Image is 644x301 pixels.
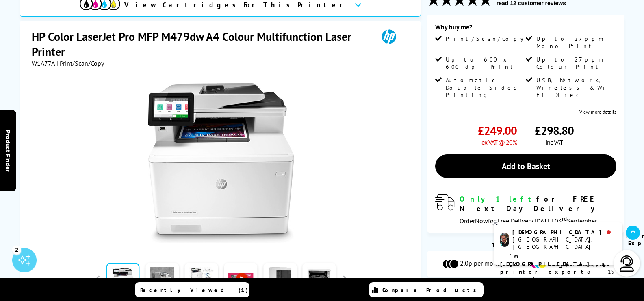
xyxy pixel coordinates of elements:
[370,29,408,44] img: HP
[512,236,616,250] div: [GEOGRAPHIC_DATA], [GEOGRAPHIC_DATA]
[124,0,348,9] span: View Cartridges For This Printer
[12,245,21,254] div: 2
[141,83,301,243] img: HP Color LaserJet Pro MFP M479dw
[536,77,615,99] span: USB, Network, Wireless & Wi-Fi Direct
[140,286,248,294] span: Recently Viewed (1)
[32,59,55,67] span: W1A77A
[369,282,484,297] a: Compare Products
[56,59,104,67] span: | Print/Scan/Copy
[446,56,524,70] span: Up to 600 x 600 dpi Print
[446,77,524,99] span: Automatic Double Sided Printing
[460,259,516,269] span: 2.0p per mono page
[427,241,625,249] div: Toner Cartridge Costs
[536,56,615,70] span: Up to 27ppm Colour Print
[536,35,615,50] span: Up to 27ppm Mono Print
[579,109,616,115] a: View more details
[435,23,617,35] div: Why buy me?
[460,194,617,213] div: for FREE Next Day Delivery
[562,215,567,222] sup: rd
[500,253,616,299] p: of 19 years! Leave me a message and I'll respond ASAP
[500,233,509,247] img: chris-livechat.png
[546,138,563,146] span: inc VAT
[460,217,599,225] span: Order for Free Delivery [DATE] 03 September!
[481,138,517,146] span: ex VAT @ 20%
[435,194,617,224] div: modal_delivery
[512,228,616,236] div: [DEMOGRAPHIC_DATA]
[446,35,529,42] span: Print/Scan/Copy
[500,253,607,275] b: I'm [DEMOGRAPHIC_DATA], a printer expert
[475,217,488,225] span: Now
[478,123,517,138] span: £249.00
[619,255,635,272] img: user-headset-light.svg
[135,282,249,297] a: Recently Viewed (1)
[535,123,574,138] span: £298.80
[435,154,617,178] a: Add to Basket
[32,29,370,59] h1: HP Color LaserJet Pro MFP M479dw A4 Colour Multifunction Laser Printer
[460,194,536,204] span: Only 1 left
[382,286,481,294] span: Compare Products
[4,130,12,171] span: Product Finder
